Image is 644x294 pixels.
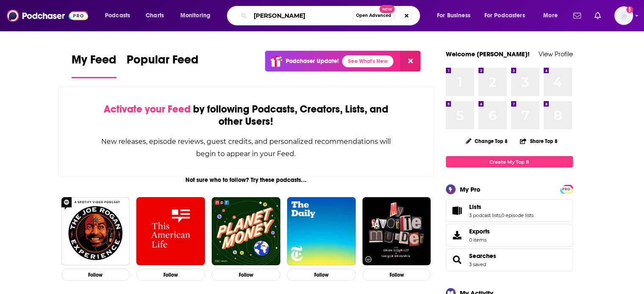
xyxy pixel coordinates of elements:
[484,10,525,22] span: For Podcasters
[614,6,633,25] button: Show profile menu
[446,156,573,168] a: Create My Top 8
[570,8,584,23] a: Show notifications dropdown
[352,11,395,21] button: Open AdvancedNew
[461,136,513,146] button: Change Top 8
[287,269,356,281] button: Follow
[520,133,558,149] button: Share Top 8
[501,212,533,218] a: 0 episode lists
[140,9,169,22] a: Charts
[469,212,500,218] a: 3 podcast lists
[449,254,466,266] a: Searches
[591,8,604,23] a: Show notifications dropdown
[72,52,116,78] a: My Feed
[469,203,533,211] a: Lists
[446,50,530,58] a: Welcome [PERSON_NAME]!
[356,14,391,18] span: Open Advanced
[469,228,490,235] span: Exports
[250,9,352,22] input: Search podcasts, credits, & more...
[72,52,116,72] span: My Feed
[379,5,395,13] span: New
[543,10,558,22] span: More
[287,197,356,266] img: The Daily
[614,6,633,25] img: User Profile
[469,261,486,267] a: 3 saved
[342,55,393,67] a: See What's New
[469,252,496,260] a: Searches
[136,269,205,281] button: Follow
[7,8,88,24] img: Podchaser - Follow, Share and Rate Podcasts
[449,229,466,241] span: Exports
[431,9,481,22] button: open menu
[61,269,130,281] button: Follow
[626,6,633,13] svg: Add a profile image
[99,9,141,22] button: open menu
[479,9,537,22] button: open menu
[362,197,431,266] img: My Favorite Murder with Karen Kilgariff and Georgia Hardstark
[286,58,339,65] p: Podchaser Update!
[127,52,199,72] span: Popular Feed
[101,135,392,160] div: New releases, episode reviews, guest credits, and personalized recommendations will begin to appe...
[537,9,568,22] button: open menu
[460,185,481,193] div: My Pro
[212,269,280,281] button: Follow
[469,203,481,211] span: Lists
[449,205,466,217] a: Lists
[180,10,210,22] span: Monitoring
[561,186,572,192] span: PRO
[61,197,130,266] img: The Joe Rogan Experience
[437,10,470,22] span: For Business
[174,9,221,22] button: open menu
[446,224,573,247] a: Exports
[446,199,573,222] span: Lists
[539,50,573,58] a: View Profile
[136,197,205,266] img: This American Life
[146,10,164,22] span: Charts
[469,237,490,243] span: 0 items
[446,248,573,271] span: Searches
[561,186,572,192] a: PRO
[362,269,431,281] button: Follow
[58,176,434,184] div: Not sure who to follow? Try these podcasts...
[104,103,191,115] span: Activate your Feed
[500,212,501,218] span: ,
[235,6,428,25] div: Search podcasts, credits, & more...
[212,197,280,266] img: Planet Money
[614,6,633,25] span: Logged in as kristenfisher_dk
[127,52,199,78] a: Popular Feed
[105,10,130,22] span: Podcasts
[101,103,392,128] div: by following Podcasts, Creators, Lists, and other Users!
